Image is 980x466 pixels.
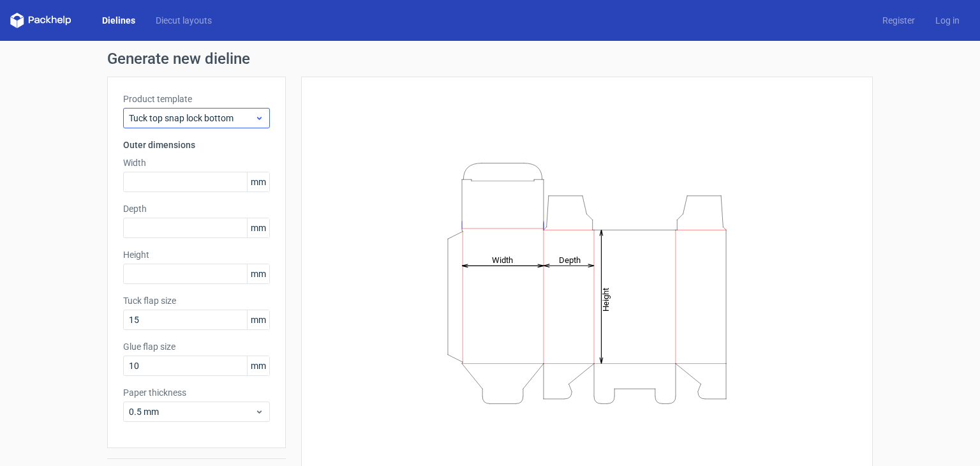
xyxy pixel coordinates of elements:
[247,218,269,237] span: mm
[123,340,270,353] label: Glue flap size
[123,248,270,261] label: Height
[247,310,269,329] span: mm
[129,405,255,418] span: 0.5 mm
[247,172,269,192] span: mm
[123,386,270,399] label: Paper thickness
[123,93,270,105] label: Product template
[247,356,269,375] span: mm
[145,14,222,27] a: Diecut layouts
[601,287,611,311] tspan: Height
[123,139,270,151] h3: Outer dimensions
[925,14,970,27] a: Log in
[123,202,270,215] label: Depth
[492,255,513,264] tspan: Width
[92,14,145,27] a: Dielines
[129,112,255,124] span: Tuck top snap lock bottom
[559,255,581,264] tspan: Depth
[123,294,270,307] label: Tuck flap size
[107,51,873,66] h1: Generate new dieline
[123,156,270,169] label: Width
[247,264,269,283] span: mm
[872,14,925,27] a: Register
